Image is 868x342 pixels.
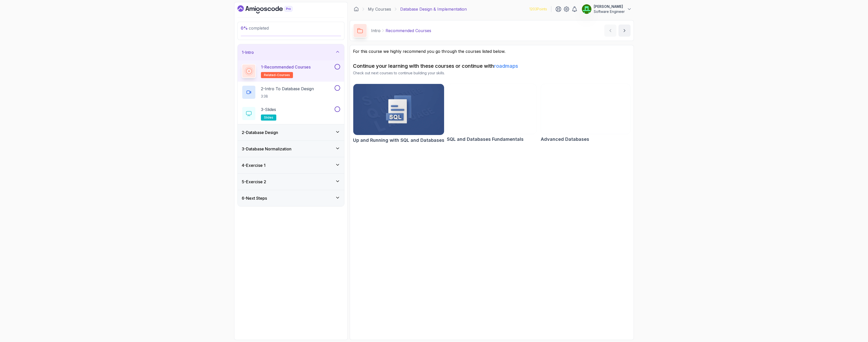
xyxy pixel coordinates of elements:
[582,4,591,14] img: user profile image
[618,25,631,37] button: next content
[242,106,340,121] button: 3-Slidesslides
[242,85,340,99] button: 2-Intro To Database Design3:38
[353,48,631,54] p: For this course we highly recommend you go through the courses listed below.
[242,195,267,201] h3: 6 - Next Steps
[261,94,314,99] p: 3:38
[261,86,314,92] p: 2 - Intro To Database Design
[541,84,631,143] a: Advanced Databases cardAdvanced Databases
[529,7,547,12] p: 1203 Points
[238,141,344,157] button: 3-Database Normalization
[241,26,248,31] span: 0 %
[494,63,518,69] a: roadmaps
[353,62,631,70] h2: Continue your learning with these courses or continue with
[242,49,254,55] h3: 1 - Intro
[242,64,340,78] button: 1-Recommended Coursesrelated-courses
[353,84,444,135] img: Up and Running with SQL and Databases card
[238,174,344,190] button: 5-Exercise 2
[237,5,304,13] a: Dashboard
[264,73,290,77] span: related-courses
[594,4,625,9] p: [PERSON_NAME]
[264,116,273,120] span: slides
[582,4,632,14] button: user profile image[PERSON_NAME]Software Engineer
[604,25,616,37] button: previous content
[238,157,344,173] button: 4-Exercise 1
[238,44,344,60] button: 1-Intro
[261,64,311,70] p: 1 - Recommended Courses
[242,179,266,185] h3: 5 - Exercise 2
[241,26,269,31] span: completed
[541,84,630,134] img: Advanced Databases card
[400,6,467,12] p: Database Design & Implementation
[242,162,265,168] h3: 4 - Exercise 1
[353,71,631,76] p: Check out next courses to continue building your skills.
[447,84,537,143] a: SQL and Databases Fundamentals cardSQL and Databases Fundamentals
[447,136,524,143] h2: SQL and Databases Fundamentals
[353,137,444,144] h2: Up and Running with SQL and Databases
[242,146,291,152] h3: 3 - Database Normalization
[386,28,431,34] p: Recommended Courses
[594,9,625,14] p: Software Engineer
[238,190,344,206] button: 6-Next Steps
[238,124,344,141] button: 2-Database Design
[368,6,391,12] a: My Courses
[354,7,359,12] a: Dashboard
[353,84,444,144] a: Up and Running with SQL and Databases cardUp and Running with SQL and Databases
[371,28,381,34] p: Intro
[242,129,278,135] h3: 2 - Database Design
[261,106,276,112] p: 3 - Slides
[541,136,589,143] h2: Advanced Databases
[447,84,536,134] img: SQL and Databases Fundamentals card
